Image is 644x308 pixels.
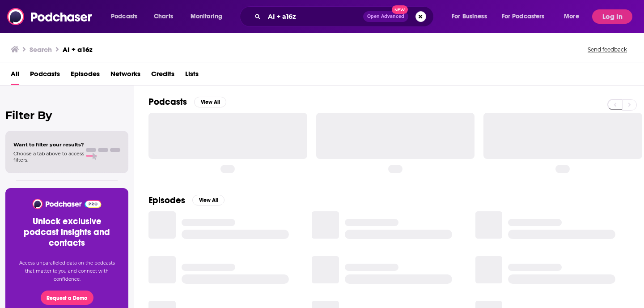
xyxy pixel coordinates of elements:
[148,195,185,206] h2: Episodes
[248,6,442,27] div: Search podcasts, credits, & more...
[16,216,118,248] h3: Unlock exclusive podcast insights and contacts
[585,46,630,53] button: Send feedback
[558,9,590,24] button: open menu
[30,45,52,54] h3: Search
[5,109,128,122] h2: Filter By
[148,96,226,107] a: PodcastsView All
[13,141,84,148] span: Want to filter your results?
[32,199,102,209] img: Podchaser - Follow, Share and Rate Podcasts
[7,8,93,25] img: Podchaser - Follow, Share and Rate Podcasts
[111,10,137,23] span: Podcasts
[445,9,498,24] button: open menu
[564,10,579,23] span: More
[151,67,174,85] a: Credits
[16,259,118,283] p: Access unparalleled data on the podcasts that matter to you and connect with confidence.
[392,5,408,14] span: New
[192,195,225,205] button: View All
[184,9,234,24] button: open menu
[264,9,363,24] input: Search podcasts, credits, & more...
[194,97,226,107] button: View All
[71,67,100,85] a: Episodes
[185,67,199,85] a: Lists
[496,9,558,24] button: open menu
[63,45,93,54] h3: AI + a16z
[41,291,93,305] button: Request a Demo
[148,9,178,24] a: Charts
[110,67,140,85] a: Networks
[13,150,84,163] span: Choose a tab above to access filters.
[592,9,632,24] button: Log In
[148,195,225,206] a: EpisodesView All
[105,9,149,24] button: open menu
[367,14,404,19] span: Open Advanced
[11,67,19,85] a: All
[363,11,408,22] button: Open AdvancedNew
[148,96,187,107] h2: Podcasts
[452,10,487,23] span: For Business
[502,10,545,23] span: For Podcasters
[30,67,60,85] a: Podcasts
[154,10,173,23] span: Charts
[191,10,222,23] span: Monitoring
